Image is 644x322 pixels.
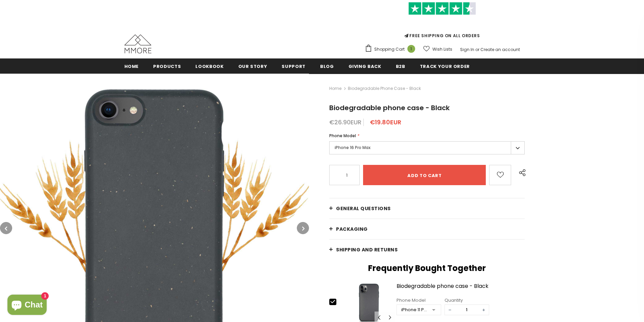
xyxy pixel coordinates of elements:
[460,47,474,52] a: Sign In
[320,58,334,74] a: Blog
[397,297,441,304] div: Phone Model
[397,283,525,295] a: Biodegradable phone case - Black
[348,84,421,93] span: Biodegradable phone case - Black
[329,118,361,126] span: €26.90EUR
[349,58,381,74] a: Giving back
[432,46,452,53] span: Wish Lists
[329,198,525,219] a: General Questions
[445,305,455,315] span: −
[329,84,341,93] a: Home
[336,246,398,253] span: Shipping and returns
[195,58,223,74] a: Lookbook
[423,43,452,55] a: Wish Lists
[329,103,450,113] span: Biodegradable phone case - Black
[238,58,267,74] a: Our Story
[370,118,401,126] span: €19.80EUR
[365,44,419,54] a: Shopping Cart 1
[349,63,381,70] span: Giving back
[475,47,479,52] span: or
[363,165,486,185] input: Add to cart
[282,58,306,74] a: support
[329,141,525,154] label: iPhone 16 Pro Max
[329,263,525,273] h2: Frequently Bought Together
[479,305,489,315] span: +
[5,295,49,317] inbox-online-store-chat: Shopify online store chat
[124,63,139,70] span: Home
[396,63,405,70] span: B2B
[408,2,476,15] img: Trust Pilot Stars
[407,45,415,53] span: 1
[420,58,470,74] a: Track your order
[374,46,405,53] span: Shopping Cart
[124,58,139,74] a: Home
[420,63,470,70] span: Track your order
[153,58,181,74] a: Products
[195,63,223,70] span: Lookbook
[396,58,405,74] a: B2B
[238,63,267,70] span: Our Story
[401,306,427,313] div: iPhone 11 PRO MAX
[329,219,525,239] a: PACKAGING
[124,34,151,53] img: MMORE Cases
[282,63,306,70] span: support
[365,15,520,32] iframe: Customer reviews powered by Trustpilot
[329,133,356,139] span: Phone Model
[329,240,525,260] a: Shipping and returns
[320,63,334,70] span: Blog
[365,5,520,39] span: FREE SHIPPING ON ALL ORDERS
[336,205,391,212] span: General Questions
[336,226,368,232] span: PACKAGING
[445,297,489,304] div: Quantity
[153,63,181,70] span: Products
[480,47,520,52] a: Create an account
